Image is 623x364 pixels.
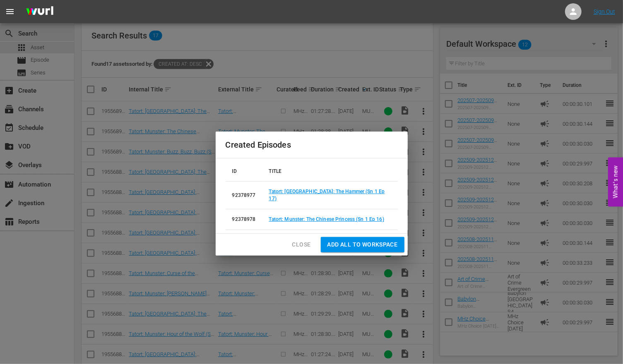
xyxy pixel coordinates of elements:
[5,7,15,17] span: menu
[269,189,385,201] a: Tatort: [GEOGRAPHIC_DATA]: The Hammer (Sn 1 Ep 17)
[262,162,398,182] th: TITLE
[226,138,398,151] h2: Created Episodes
[269,216,384,222] a: Tatort: Munster: The Chinese Princess (Sn 1 Ep 16)
[608,158,623,207] button: Open Feedback Widget
[292,239,311,250] span: Close
[594,8,615,15] a: Sign Out
[286,237,318,252] button: Close
[226,162,262,182] th: ID
[226,182,262,209] td: 92378977
[226,209,262,230] td: 92378978
[327,239,398,250] span: Add all to Workspace
[20,2,60,22] img: ans4CAIJ8jUAAAAAAAAAAAAAAAAAAAAAAAAgQb4GAAAAAAAAAAAAAAAAAAAAAAAAJMjXAAAAAAAAAAAAAAAAAAAAAAAAgAT5G...
[321,237,404,252] button: Add all to Workspace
